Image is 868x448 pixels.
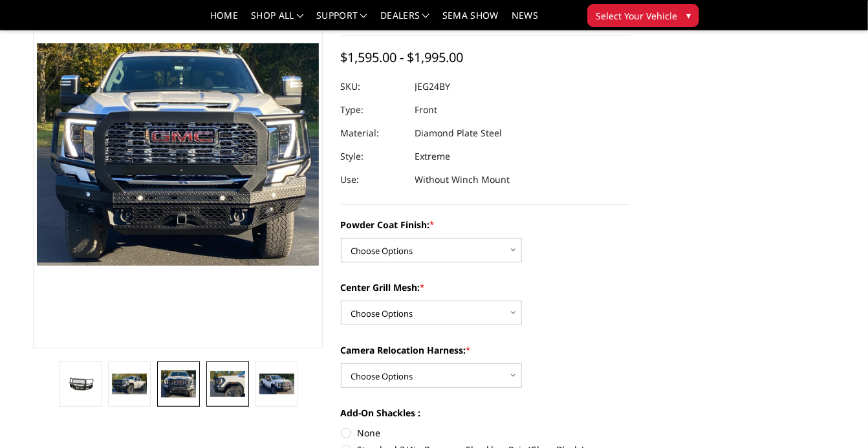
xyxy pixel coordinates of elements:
[341,122,406,145] dt: Material:
[341,281,631,294] label: Center Grill Mesh:
[442,11,499,30] a: SEMA Show
[587,4,699,27] button: Select Your Vehicle
[686,8,691,22] span: ▾
[341,75,406,98] dt: SKU:
[341,48,464,66] span: $1,595.00 - $1,995.00
[259,374,294,395] img: 2024-2025 GMC 2500-3500 - FT Series - Extreme Front Bumper
[415,168,510,191] dd: Without Winch Mount
[415,75,451,98] dd: JEG24BY
[341,145,406,168] dt: Style:
[380,11,429,30] a: Dealers
[210,11,238,30] a: Home
[112,374,147,394] img: 2024-2025 GMC 2500-3500 - FT Series - Extreme Front Bumper
[341,426,631,440] label: None
[161,370,196,398] img: 2024-2025 GMC 2500-3500 - FT Series - Extreme Front Bumper
[596,9,677,23] span: Select Your Vehicle
[341,218,631,231] label: Powder Coat Finish:
[341,406,631,420] label: Add-On Shackles :
[316,11,367,30] a: Support
[251,11,303,30] a: shop all
[63,376,98,392] img: 2024-2025 GMC 2500-3500 - FT Series - Extreme Front Bumper
[341,98,406,122] dt: Type:
[415,145,451,168] dd: Extreme
[512,11,538,30] a: News
[210,371,245,397] img: 2024-2025 GMC 2500-3500 - FT Series - Extreme Front Bumper
[341,343,631,357] label: Camera Relocation Harness:
[415,122,503,145] dd: Diamond Plate Steel
[415,98,438,122] dd: Front
[341,168,406,191] dt: Use:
